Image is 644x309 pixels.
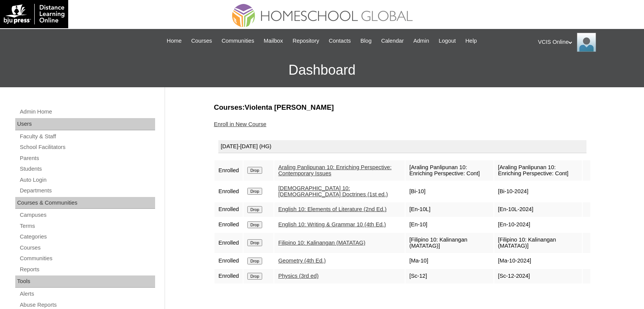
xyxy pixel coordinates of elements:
[163,37,186,45] a: Home
[357,37,375,45] a: Blog
[439,37,456,45] span: Logout
[215,202,243,217] td: Enrolled
[494,160,582,181] td: [Araling Panlipunan 10: Enriching Perspective: Cont]
[215,233,243,253] td: Enrolled
[247,188,262,195] input: Drop
[293,37,319,45] span: Repository
[465,37,477,45] span: Help
[19,142,155,152] a: School Facilitators
[214,102,591,112] h3: Courses:Violenta [PERSON_NAME]
[413,37,429,45] span: Admin
[278,206,386,212] a: English 10: Elements of Literature (2nd Ed.)
[260,37,287,45] a: Mailbox
[405,202,493,217] td: [En-10L]
[218,140,586,153] div: [DATE]-[DATE] (HG)
[494,202,582,217] td: [En-10L-2024]
[15,118,155,130] div: Users
[247,258,262,264] input: Drop
[247,167,262,174] input: Drop
[405,218,493,232] td: [En-10]
[405,269,493,283] td: [Sc-12]
[264,37,283,45] span: Mailbox
[4,4,64,24] img: logo-white.png
[360,37,372,45] span: Blog
[405,254,493,268] td: [Ma-10]
[215,160,243,181] td: Enrolled
[278,258,326,264] a: Geometry (4th Ed.)
[19,232,155,242] a: Categories
[4,53,640,87] h3: Dashboard
[247,239,262,246] input: Drop
[247,273,262,280] input: Drop
[19,289,155,299] a: Alerts
[435,37,460,45] a: Logout
[494,218,582,232] td: [En-10-2024]
[405,160,493,181] td: [Araling Panlipunan 10: Enriching Perspective: Cont]
[214,121,266,127] a: Enroll in New Course
[19,243,155,253] a: Courses
[538,33,636,52] div: VCIS Online
[494,269,582,283] td: [Sc-12-2024]
[278,240,365,246] a: Filipino 10: Kalinangan (MATATAG)
[19,164,155,174] a: Students
[405,233,493,253] td: [Filipino 10: Kalinangan (MATATAG)]
[19,154,155,163] a: Parents
[410,37,433,45] a: Admin
[494,233,582,253] td: [Filipino 10: Kalinangan (MATATAG)]
[215,218,243,232] td: Enrolled
[19,221,155,231] a: Terms
[329,37,351,45] span: Contacts
[278,164,391,177] a: Araling Panlipunan 10: Enriching Perspective: Contemporary Issues
[15,275,155,288] div: Tools
[187,37,216,45] a: Courses
[215,269,243,283] td: Enrolled
[15,197,155,209] div: Courses & Communities
[19,265,155,274] a: Reports
[221,37,254,45] span: Communities
[278,221,386,227] a: English 10: Writing & Grammar 10 (4th Ed.)
[377,37,407,45] a: Calendar
[19,210,155,220] a: Campuses
[247,206,262,213] input: Drop
[19,132,155,141] a: Faculty & Staff
[167,37,182,45] span: Home
[19,175,155,185] a: Auto Login
[215,181,243,202] td: Enrolled
[191,37,212,45] span: Courses
[278,273,319,279] a: Physics (3rd ed)
[218,37,258,45] a: Communities
[289,37,323,45] a: Repository
[461,37,481,45] a: Help
[278,185,388,198] a: [DEMOGRAPHIC_DATA] 10: [DEMOGRAPHIC_DATA] Doctrines (1st ed.)
[247,221,262,228] input: Drop
[215,254,243,268] td: Enrolled
[405,181,493,202] td: [Bi-10]
[19,186,155,195] a: Departments
[325,37,355,45] a: Contacts
[381,37,404,45] span: Calendar
[494,254,582,268] td: [Ma-10-2024]
[19,107,155,117] a: Admin Home
[19,254,155,263] a: Communities
[494,181,582,202] td: [Bi-10-2024]
[577,33,596,52] img: VCIS Online Admin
